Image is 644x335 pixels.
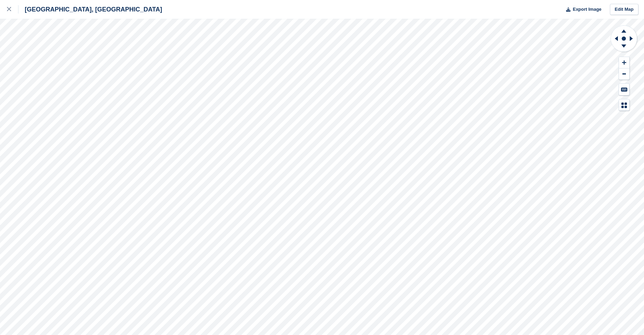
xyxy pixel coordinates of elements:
span: Export Image [573,6,601,13]
a: Edit Map [610,4,638,15]
div: [GEOGRAPHIC_DATA], [GEOGRAPHIC_DATA] [18,5,162,14]
button: Keyboard Shortcuts [619,84,629,95]
button: Zoom Out [619,68,629,80]
button: Map Legend [619,99,629,111]
button: Export Image [562,4,602,15]
button: Zoom In [619,57,629,68]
